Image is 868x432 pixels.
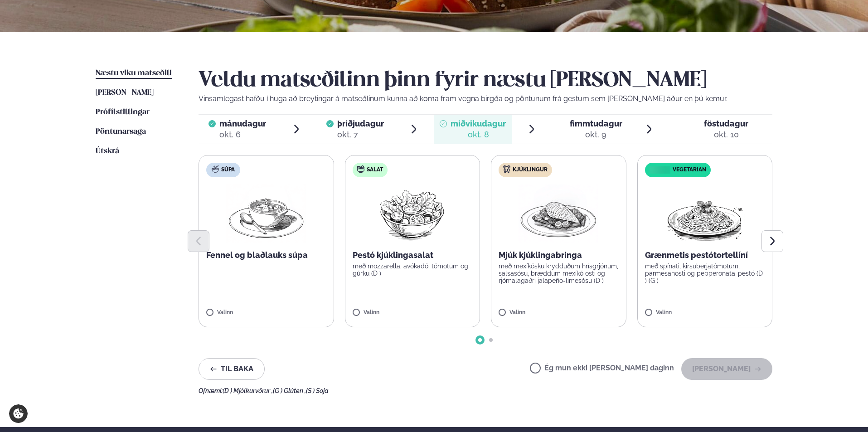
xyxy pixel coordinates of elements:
[226,184,306,243] img: Soup.png
[199,68,772,93] h2: Veldu matseðilinn þinn fyrir næstu [PERSON_NAME]
[645,250,765,261] p: Grænmetis pestótortellíní
[223,387,273,394] span: (D ) Mjólkurvörur ,
[96,146,119,157] a: Útskrá
[219,129,266,140] div: okt. 6
[188,230,209,252] button: Previous slide
[665,184,745,243] img: Spagetti.png
[451,119,506,128] span: miðvikudagur
[673,166,706,174] span: Vegetarian
[503,165,510,173] img: chicken.svg
[96,128,146,136] span: Pöntunarsaga
[372,184,452,243] img: Salad.png
[96,107,150,118] a: Prófílstillingar
[570,129,622,140] div: okt. 9
[96,68,172,79] a: Næstu viku matseðill
[367,166,383,174] span: Salat
[199,387,772,394] div: Ofnæmi:
[645,262,765,284] p: með spínati, kirsuberjatómötum, parmesanosti og pepperonata-pestó (D ) (G )
[96,108,150,116] span: Prófílstillingar
[337,119,384,128] span: þriðjudagur
[199,93,772,104] p: Vinsamlegast hafðu í huga að breytingar á matseðlinum kunna að koma fram vegna birgða og pöntunum...
[96,87,154,98] a: [PERSON_NAME]
[273,387,306,394] span: (G ) Glúten ,
[499,262,619,284] p: með mexíkósku krydduðum hrísgrjónum, salsasósu, bræddum mexíkó osti og rjómalagaðri jalapeño-lime...
[199,358,265,380] button: Til baka
[353,250,473,261] p: Pestó kjúklingasalat
[478,338,482,342] span: Go to slide 1
[761,230,783,252] button: Next slide
[96,89,154,97] span: [PERSON_NAME]
[357,165,364,173] img: salad.svg
[519,184,598,243] img: Chicken-breast.png
[451,129,506,140] div: okt. 8
[96,147,119,155] span: Útskrá
[212,165,219,173] img: soup.svg
[570,119,622,128] span: fimmtudagur
[647,166,672,175] img: icon
[96,126,146,137] a: Pöntunarsaga
[489,338,493,342] span: Go to slide 2
[9,404,28,423] a: Cookie settings
[681,358,772,380] button: [PERSON_NAME]
[337,129,384,140] div: okt. 7
[219,119,266,128] span: mánudagur
[306,387,329,394] span: (S ) Soja
[513,166,548,174] span: Kjúklingur
[96,69,172,77] span: Næstu viku matseðill
[499,250,619,261] p: Mjúk kjúklingabringa
[353,262,473,277] p: með mozzarella, avókadó, tómötum og gúrku (D )
[206,250,326,261] p: Fennel og blaðlauks súpa
[221,166,235,174] span: Súpa
[704,119,748,128] span: föstudagur
[704,129,748,140] div: okt. 10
